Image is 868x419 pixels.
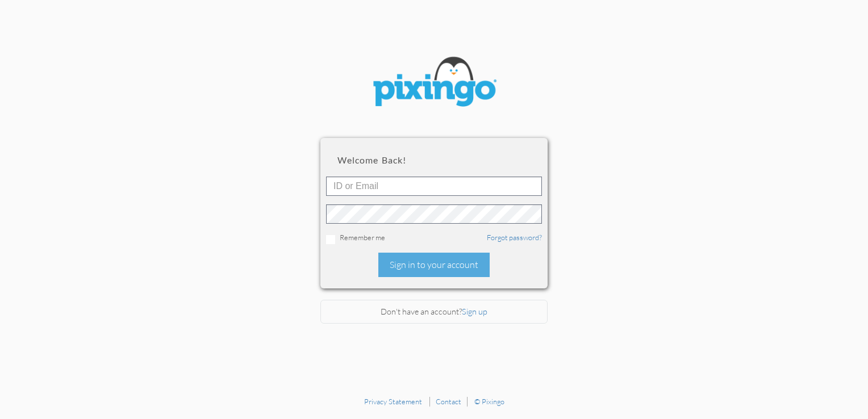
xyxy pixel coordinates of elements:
div: Don't have an account? [320,300,548,324]
h2: Welcome back! [337,155,531,165]
div: Sign in to your account [378,253,490,277]
a: Contact [436,397,461,406]
a: © Pixingo [474,397,504,406]
a: Privacy Statement [364,397,422,406]
a: Forgot password? [487,233,542,242]
img: pixingo logo [366,51,502,115]
div: Remember me [326,232,542,244]
input: ID or Email [326,177,542,196]
a: Sign up [462,307,487,316]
